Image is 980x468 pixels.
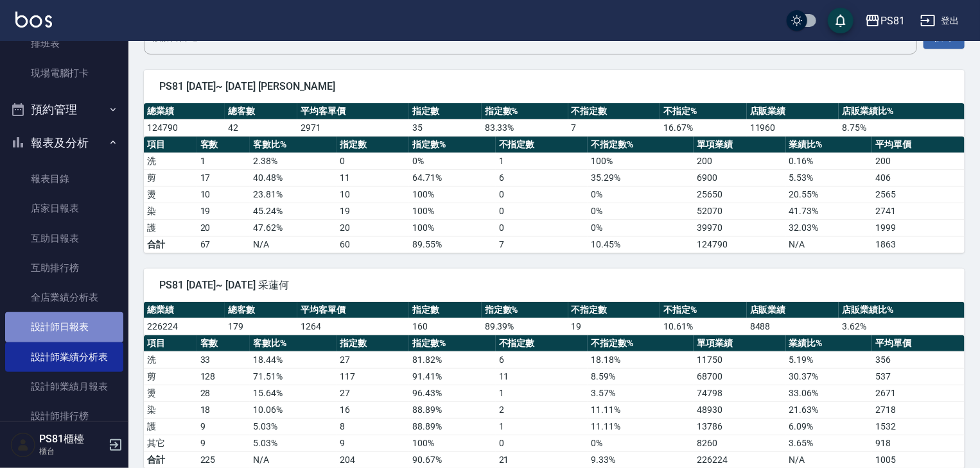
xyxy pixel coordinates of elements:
[828,8,853,33] button: save
[10,432,36,458] img: Person
[568,103,660,120] th: 不指定數
[337,186,409,203] td: 10
[872,418,965,435] td: 1532
[144,203,197,219] td: 染
[337,219,409,236] td: 20
[197,219,250,236] td: 20
[786,186,873,203] td: 20.55 %
[588,351,694,368] td: 18.18 %
[839,302,965,319] th: 店販業績比%
[337,236,409,253] td: 60
[250,451,337,468] td: N/A
[15,12,52,28] img: Logo
[409,385,496,401] td: 96.43 %
[496,335,588,352] th: 不指定數
[482,103,568,120] th: 指定數%
[337,435,409,451] td: 9
[5,283,123,312] a: 全店業績分析表
[409,302,482,319] th: 指定數
[747,318,839,335] td: 8488
[588,385,694,401] td: 3.57 %
[144,153,197,169] td: 洗
[5,29,123,58] a: 排班表
[694,335,785,352] th: 單項業績
[839,119,965,136] td: 8.75 %
[197,351,250,368] td: 33
[144,451,197,468] td: 合計
[5,164,123,194] a: 報表目錄
[144,219,197,236] td: 護
[197,186,250,203] td: 10
[694,368,785,385] td: 68700
[409,203,496,219] td: 100 %
[409,186,496,203] td: 100 %
[872,153,965,169] td: 200
[568,302,660,319] th: 不指定數
[337,335,409,352] th: 指定數
[197,203,250,219] td: 19
[786,401,873,418] td: 21.63 %
[747,302,839,319] th: 店販業績
[5,93,123,126] button: 預約管理
[144,351,197,368] td: 洗
[197,368,250,385] td: 128
[250,385,337,401] td: 15.64 %
[872,435,965,451] td: 918
[250,236,337,253] td: N/A
[694,203,785,219] td: 52070
[337,203,409,219] td: 19
[409,368,496,385] td: 91.41 %
[197,236,250,253] td: 67
[409,236,496,253] td: 89.55%
[144,169,197,186] td: 剪
[872,401,965,418] td: 2718
[409,169,496,186] td: 64.71 %
[694,451,785,468] td: 226224
[694,385,785,401] td: 74798
[337,401,409,418] td: 16
[409,219,496,236] td: 100 %
[144,318,225,335] td: 226224
[786,385,873,401] td: 33.06 %
[5,58,123,88] a: 現場電腦打卡
[694,401,785,418] td: 48930
[860,8,910,34] button: PS81
[5,342,123,372] a: 設計師業績分析表
[297,103,409,120] th: 平均客單價
[144,186,197,203] td: 燙
[144,137,965,253] table: a dense table
[39,433,105,446] h5: PS81櫃檯
[568,318,660,335] td: 19
[144,435,197,451] td: 其它
[786,203,873,219] td: 41.73 %
[660,119,747,136] td: 16.67 %
[872,351,965,368] td: 356
[5,372,123,401] a: 設計師業績月報表
[297,302,409,319] th: 平均客單價
[872,169,965,186] td: 406
[786,351,873,368] td: 5.19 %
[588,435,694,451] td: 0 %
[250,169,337,186] td: 40.48 %
[496,203,588,219] td: 0
[588,153,694,169] td: 100 %
[5,253,123,283] a: 互助排行榜
[409,137,496,153] th: 指定數%
[496,153,588,169] td: 1
[496,137,588,153] th: 不指定數
[144,103,225,120] th: 總業績
[144,236,197,253] td: 合計
[144,385,197,401] td: 燙
[588,401,694,418] td: 11.11 %
[786,153,873,169] td: 0.16 %
[747,119,839,136] td: 11960
[5,194,123,223] a: 店家日報表
[588,219,694,236] td: 0 %
[409,401,496,418] td: 88.89 %
[496,451,588,468] td: 21
[409,119,482,136] td: 35
[250,435,337,451] td: 5.03 %
[250,351,337,368] td: 18.44 %
[872,186,965,203] td: 2565
[225,302,297,319] th: 總客數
